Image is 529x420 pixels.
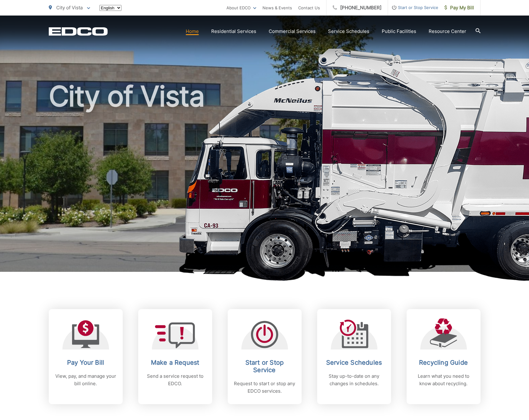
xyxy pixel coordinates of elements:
[55,372,116,387] p: View, pay, and manage your bill online.
[144,359,206,366] h2: Make a Request
[429,28,466,35] a: Resource Center
[413,372,474,387] p: Learn what you need to know about recycling.
[269,28,316,35] a: Commercial Services
[317,309,391,404] a: Service Schedules Stay up-to-date on any changes in schedules.
[56,5,83,11] span: City of Vista
[99,5,121,11] select: Select a language
[49,81,481,277] h1: City of Vista
[55,359,116,366] h2: Pay Your Bill
[186,28,199,35] a: Home
[262,4,292,11] a: News & Events
[382,28,416,35] a: Public Facilities
[144,372,206,387] p: Send a service request to EDCO.
[323,359,385,366] h2: Service Schedules
[413,359,474,366] h2: Recycling Guide
[49,27,108,36] a: EDCD logo. Return to the homepage.
[49,309,123,404] a: Pay Your Bill View, pay, and manage your bill online.
[234,380,295,395] p: Request to start or stop any EDCO services.
[298,4,320,11] a: Contact Us
[211,28,256,35] a: Residential Services
[328,28,369,35] a: Service Schedules
[445,4,474,11] span: Pay My Bill
[407,309,481,404] a: Recycling Guide Learn what you need to know about recycling.
[323,372,385,387] p: Stay up-to-date on any changes in schedules.
[138,309,212,404] a: Make a Request Send a service request to EDCO.
[234,359,295,374] h2: Start or Stop Service
[226,4,256,11] a: About EDCO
